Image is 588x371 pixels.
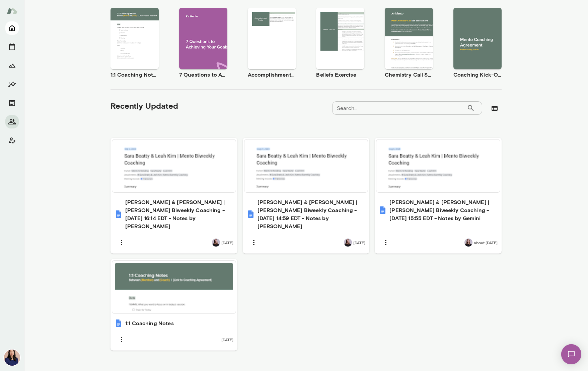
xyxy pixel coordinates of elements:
[221,337,233,342] span: [DATE]
[5,40,19,54] button: Sessions
[464,239,472,247] img: Sara Beatty
[111,100,178,111] h5: Recently Updated
[5,59,19,72] button: Growth Plan
[111,71,159,79] h6: 1:1 Coaching Notes
[212,239,220,247] img: Sara Beatty
[221,240,233,245] span: [DATE]
[258,198,366,230] h6: [PERSON_NAME] & [PERSON_NAME] | [PERSON_NAME] Biweekly Coaching - [DATE] 14:59 EDT - Notes by [PE...
[115,319,123,327] img: 1:1 Coaching Notes
[353,240,365,245] span: [DATE]
[5,21,19,35] button: Home
[5,78,19,91] button: Insights
[248,71,296,79] h6: Accomplishment Tracker
[7,4,17,17] img: Mento
[379,206,387,214] img: Sara Beatty & Leah Kim | Mento Biweekly Coaching - 2025/08/06 15:55 EDT - Notes by Gemini
[125,319,174,327] h6: 1:1 Coaching Notes
[115,210,123,218] img: Sara Beatty & Leah Kim | Mento Biweekly Coaching - 2025/09/04 16:14 EDT - Notes by Gemini
[4,350,20,366] img: Leah Kim
[5,134,19,147] button: Client app
[5,96,19,110] button: Documents
[125,198,233,230] h6: [PERSON_NAME] & [PERSON_NAME] | [PERSON_NAME] Biweekly Coaching - [DATE] 16:14 EDT - Notes by [PE...
[179,71,227,79] h6: 7 Questions to Achieving Your Goals
[247,210,255,218] img: Sara Beatty & Leah Kim | Mento Biweekly Coaching - 2025/08/21 14:59 EDT - Notes by Gemini
[344,239,352,247] img: Sara Beatty
[385,71,433,79] h6: Chemistry Call Self-Assessment [Coaches only]
[453,71,502,79] h6: Coaching Kick-Off | Coaching Agreement
[316,71,364,79] h6: Beliefs Exercise
[474,240,498,245] span: about [DATE]
[389,198,498,222] h6: [PERSON_NAME] & [PERSON_NAME] | [PERSON_NAME] Biweekly Coaching - [DATE] 15:55 EDT - Notes by Gemini
[5,115,19,128] button: Members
